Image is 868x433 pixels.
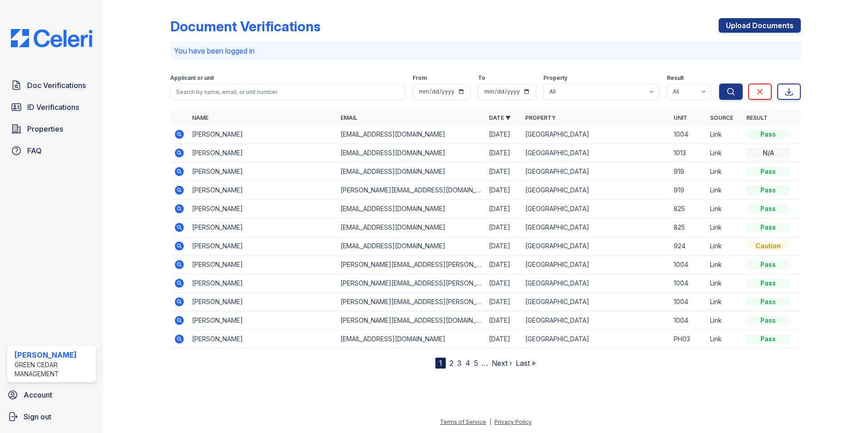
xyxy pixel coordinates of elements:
[337,162,485,181] td: [EMAIL_ADDRESS][DOMAIN_NAME]
[489,114,511,121] a: Date ▼
[516,359,536,368] a: Last »
[543,74,567,82] label: Property
[670,218,706,237] td: 825
[174,45,797,56] p: You have been logged in
[485,181,522,200] td: [DATE]
[489,418,491,425] div: |
[485,162,522,181] td: [DATE]
[746,297,790,306] div: Pass
[746,130,790,139] div: Pass
[522,181,670,200] td: [GEOGRAPHIC_DATA]
[474,359,478,368] a: 5
[485,311,522,330] td: [DATE]
[337,293,485,311] td: [PERSON_NAME][EMAIL_ADDRESS][PERSON_NAME][DOMAIN_NAME]
[706,330,743,349] td: Link
[188,274,337,293] td: [PERSON_NAME]
[188,293,337,311] td: [PERSON_NAME]
[746,260,790,269] div: Pass
[337,274,485,293] td: [PERSON_NAME][EMAIL_ADDRESS][PERSON_NAME][DOMAIN_NAME]
[706,200,743,218] td: Link
[670,330,706,349] td: PH03
[15,360,92,379] div: Green Cedar Management
[27,102,79,113] span: ID Verifications
[670,181,706,200] td: 919
[522,274,670,293] td: [GEOGRAPHIC_DATA]
[482,358,488,369] span: …
[170,84,405,100] input: Search by name, email, or unit number
[188,162,337,181] td: [PERSON_NAME]
[188,125,337,144] td: [PERSON_NAME]
[746,167,790,176] div: Pass
[522,237,670,256] td: [GEOGRAPHIC_DATA]
[188,144,337,162] td: [PERSON_NAME]
[525,114,556,121] a: Property
[340,114,357,121] a: Email
[522,293,670,311] td: [GEOGRAPHIC_DATA]
[188,237,337,256] td: [PERSON_NAME]
[188,218,337,237] td: [PERSON_NAME]
[485,200,522,218] td: [DATE]
[457,359,462,368] a: 3
[337,237,485,256] td: [EMAIL_ADDRESS][DOMAIN_NAME]
[337,125,485,144] td: [EMAIL_ADDRESS][DOMAIN_NAME]
[706,181,743,200] td: Link
[746,316,790,325] div: Pass
[4,408,99,426] a: Sign out
[522,162,670,181] td: [GEOGRAPHIC_DATA]
[485,237,522,256] td: [DATE]
[7,142,96,160] a: FAQ
[7,76,96,94] a: Doc Verifications
[670,200,706,218] td: 825
[485,330,522,349] td: [DATE]
[485,256,522,274] td: [DATE]
[522,125,670,144] td: [GEOGRAPHIC_DATA]
[706,311,743,330] td: Link
[4,29,99,47] img: CE_Logo_Blue-a8612792a0a2168367f1c8372b55b34899dd931a85d93a1a3d3e32e68fde9ad4.png
[27,80,86,91] span: Doc Verifications
[4,386,99,404] a: Account
[746,223,790,232] div: Pass
[337,311,485,330] td: [PERSON_NAME][EMAIL_ADDRESS][DOMAIN_NAME]
[485,274,522,293] td: [DATE]
[188,181,337,200] td: [PERSON_NAME]
[188,256,337,274] td: [PERSON_NAME]
[746,204,790,213] div: Pass
[494,418,532,425] a: Privacy Policy
[706,293,743,311] td: Link
[492,359,512,368] a: Next ›
[670,256,706,274] td: 1004
[522,256,670,274] td: [GEOGRAPHIC_DATA]
[337,330,485,349] td: [EMAIL_ADDRESS][DOMAIN_NAME]
[746,148,790,157] div: N/A
[449,359,454,368] a: 2
[667,74,684,82] label: Result
[188,200,337,218] td: [PERSON_NAME]
[522,330,670,349] td: [GEOGRAPHIC_DATA]
[465,359,470,368] a: 4
[337,200,485,218] td: [EMAIL_ADDRESS][DOMAIN_NAME]
[746,186,790,195] div: Pass
[170,74,214,82] label: Applicant or unit
[337,144,485,162] td: [EMAIL_ADDRESS][DOMAIN_NAME]
[27,123,63,134] span: Properties
[706,162,743,181] td: Link
[670,162,706,181] td: 919
[670,237,706,256] td: 924
[15,349,92,360] div: [PERSON_NAME]
[337,181,485,200] td: [PERSON_NAME][EMAIL_ADDRESS][DOMAIN_NAME]
[670,274,706,293] td: 1004
[706,218,743,237] td: Link
[188,330,337,349] td: [PERSON_NAME]
[485,144,522,162] td: [DATE]
[435,358,446,369] div: 1
[7,120,96,138] a: Properties
[670,125,706,144] td: 1004
[522,311,670,330] td: [GEOGRAPHIC_DATA]
[706,237,743,256] td: Link
[670,293,706,311] td: 1004
[485,293,522,311] td: [DATE]
[522,218,670,237] td: [GEOGRAPHIC_DATA]
[413,74,427,82] label: From
[337,218,485,237] td: [EMAIL_ADDRESS][DOMAIN_NAME]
